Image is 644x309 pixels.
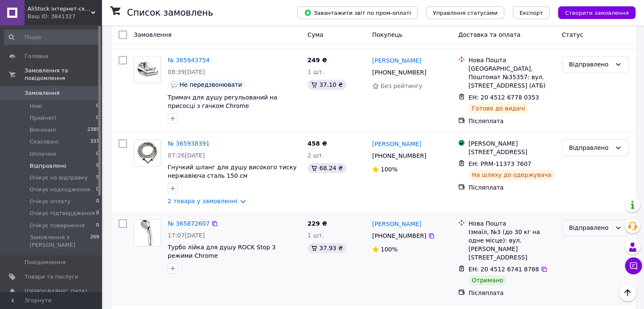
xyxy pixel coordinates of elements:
[25,52,48,60] span: Головна
[90,138,99,146] span: 337
[550,9,636,16] a: Створити замовлення
[87,126,99,134] span: 2389
[28,5,91,13] span: AliStock інтернет-склад-магазин смартфони, планшети, повербанки, зарядні станції, товари для дому
[134,56,161,83] a: Фото товару
[468,170,555,180] div: На шляху до одержувача
[381,166,398,173] span: 100%
[96,210,99,217] span: 0
[30,210,95,217] span: Очікує підтвердження
[134,140,160,166] img: Фото товару
[96,186,99,193] span: 0
[569,223,611,232] div: Відправлено
[96,162,99,170] span: 9
[513,6,550,19] button: Експорт
[90,234,99,249] span: 269
[433,10,498,16] span: Управління статусами
[96,174,99,182] span: 5
[307,220,327,227] span: 229 ₴
[468,160,531,167] span: ЕН: PRM-11373 7607
[619,284,636,301] button: Наверх
[458,31,520,38] span: Доставка та оплата
[307,31,323,38] span: Cума
[468,139,555,148] div: [PERSON_NAME]
[168,220,210,227] a: № 365872607
[4,30,100,45] input: Пошук
[96,222,99,229] span: 0
[30,138,58,146] span: Скасовані
[307,69,324,75] span: 1 шт.
[569,60,611,69] div: Відправлено
[468,183,555,192] div: Післяплата
[25,259,66,266] span: Повідомлення
[468,94,539,101] span: ЕН: 20 4512 6778 0353
[468,148,555,156] div: [STREET_ADDRESS]
[558,6,636,19] button: Створити замовлення
[127,8,213,18] h1: Список замовлень
[372,140,421,148] a: [PERSON_NAME]
[468,275,506,285] div: Отримано
[304,9,411,17] span: Завантажити звіт по пром-оплаті
[25,288,87,295] span: [DEMOGRAPHIC_DATA]
[370,150,428,162] div: [PHONE_NUMBER]
[468,289,555,297] div: Післяплата
[468,103,528,113] div: Готово до видачі
[30,174,88,182] span: Очікує на відправку
[30,114,56,122] span: Прийняті
[168,232,205,239] span: 17:07[DATE]
[96,150,99,158] span: 0
[168,164,296,179] a: Гнучкий шланг для душу високого тиску нержавіюча сталь 150 см
[134,31,171,38] span: Замовлення
[96,198,99,205] span: 0
[30,162,66,170] span: Відправлено
[370,230,428,242] div: [PHONE_NUMBER]
[307,243,346,253] div: 37.93 ₴
[30,102,42,110] span: Нові
[168,198,238,204] a: 2 товара у замовленні
[370,66,428,78] div: [PHONE_NUMBER]
[307,57,327,63] span: 249 ₴
[297,6,417,19] button: Завантажити звіт по пром-оплаті
[25,273,78,281] span: Товари та послуги
[468,219,555,228] div: Нова Пошта
[30,150,56,158] span: Оплачені
[30,222,85,229] span: Очікує повернення
[28,13,102,20] div: Ваш ID: 3841327
[307,232,324,239] span: 1 шт.
[30,234,90,249] span: Замовлення з [PERSON_NAME]
[562,31,583,38] span: Статус
[134,139,161,166] a: Фото товару
[96,102,99,110] span: 0
[25,67,102,82] span: Замовлення та повідомлення
[372,220,421,228] a: [PERSON_NAME]
[168,57,210,63] a: № 365943754
[25,89,60,97] span: Замовлення
[468,228,555,262] div: Ізмаїл, №3 (до 30 кг на одне місце): вул. [PERSON_NAME][STREET_ADDRESS]
[426,6,504,19] button: Управління статусами
[30,126,56,134] span: Виконані
[625,257,642,274] button: Чат з покупцем
[168,140,210,147] a: № 365938391
[96,114,99,122] span: 0
[565,10,629,16] span: Створити замовлення
[381,83,423,89] span: Без рейтингу
[468,266,539,273] span: ЕН: 20 4512 6741 8788
[30,198,70,205] span: Очікує оплату
[168,94,277,109] a: Тримач для душу регульований на присосці з гачком Chrome
[307,140,327,147] span: 458 ₴
[134,220,160,246] img: Фото товару
[468,56,555,64] div: Нова Пошта
[372,56,421,65] a: [PERSON_NAME]
[569,143,611,152] div: Відправлено
[134,56,160,83] img: Фото товару
[307,163,346,173] div: 68.24 ₴
[180,81,242,88] span: Не передзвонювати
[372,31,402,38] span: Покупець
[468,117,555,125] div: Післяплата
[381,246,398,253] span: 100%
[168,244,276,259] a: Турбо лійка для душу ROCK Stop 3 режими Chrome
[468,64,555,90] div: [GEOGRAPHIC_DATA], Поштомат №35357: вул. [STREET_ADDRESS] (АТБ)
[30,186,90,193] span: Очікує надходження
